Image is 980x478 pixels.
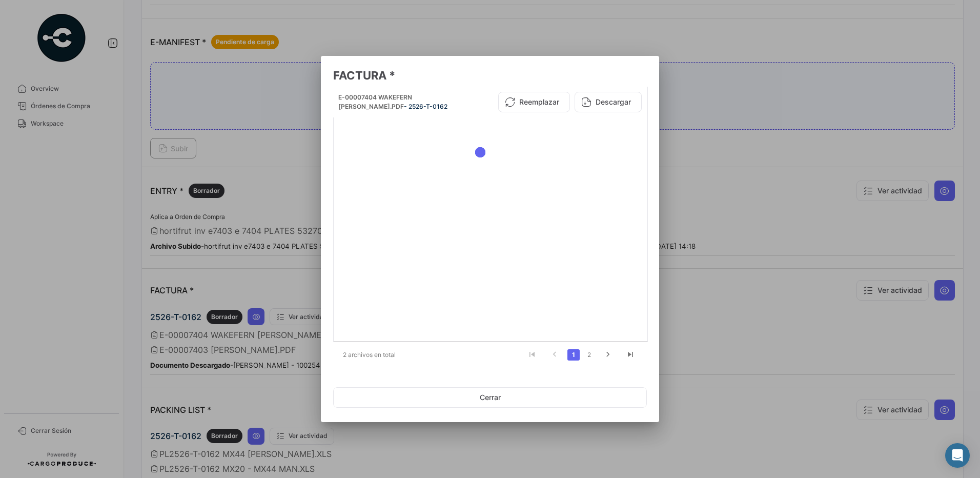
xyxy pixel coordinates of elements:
span: - 2526-T-0162 [404,103,447,110]
h3: FACTURA * [333,68,647,83]
button: Cerrar [333,387,647,408]
a: 1 [567,349,580,361]
button: Reemplazar [498,92,570,112]
li: page 1 [566,346,581,364]
li: page 2 [581,346,597,364]
a: go to last page [621,349,640,361]
div: 2 archivos en total [333,342,418,368]
a: go to first page [522,349,542,361]
a: go to previous page [545,349,564,361]
div: Abrir Intercom Messenger [945,443,970,468]
button: Descargar [575,92,642,112]
a: 2 [583,349,595,361]
span: E-00007404 WAKEFERN [PERSON_NAME].PDF [338,93,412,110]
a: go to next page [598,349,618,361]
